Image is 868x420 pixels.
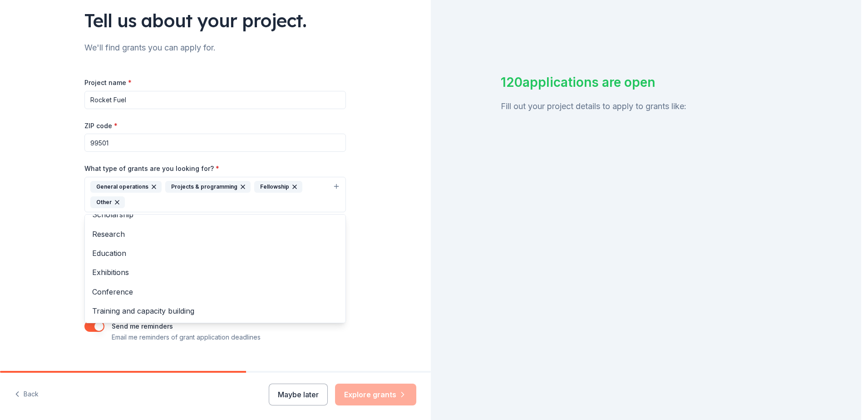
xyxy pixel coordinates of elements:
span: Education [92,247,338,259]
span: Training and capacity building [92,305,338,317]
span: Scholarship [92,209,338,220]
span: Exhibitions [92,266,338,278]
div: Projects & programming [165,181,251,193]
span: Conference [92,286,338,298]
div: General operationsProjects & programmingFellowshipOther [84,214,346,323]
button: General operationsProjects & programmingFellowshipOther [84,177,346,212]
div: Fellowship [254,181,302,193]
div: Other [90,196,125,208]
span: Research [92,228,338,240]
div: General operations [90,181,162,193]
